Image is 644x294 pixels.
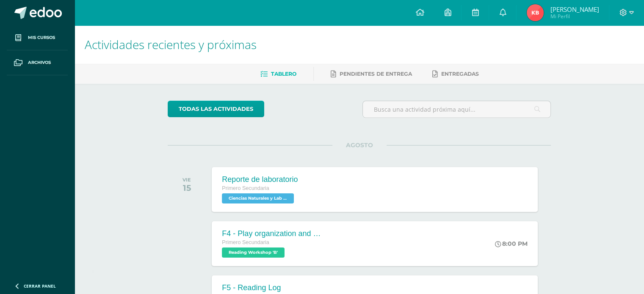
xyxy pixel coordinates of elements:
[28,34,55,41] span: Mis cursos
[550,5,599,14] span: [PERSON_NAME]
[550,13,599,20] span: Mi Perfil
[363,101,550,118] input: Busca una actividad próxima aquí...
[222,283,287,292] div: F5 - Reading Log
[495,240,528,247] div: 8:00 PM
[271,71,296,77] span: Tablero
[182,183,191,193] div: 15
[85,36,257,52] span: Actividades recientes y próximas
[7,25,68,50] a: Mis cursos
[182,177,191,183] div: VIE
[222,229,323,238] div: F4 - Play organization and practice
[527,4,544,21] img: aef296f7f59f5fe484a73ea8902b08f3.png
[24,283,56,289] span: Cerrar panel
[222,175,298,184] div: Reporte de laboratorio
[222,193,294,203] span: Ciencias Naturales y Lab 'B'
[222,185,269,191] span: Primero Secundaria
[441,71,479,77] span: Entregadas
[432,67,479,81] a: Entregadas
[332,141,387,149] span: AGOSTO
[28,59,51,66] span: Archivos
[222,247,285,258] span: Reading Workshop 'B'
[168,101,264,117] a: todas las Actividades
[7,50,68,75] a: Archivos
[260,67,296,81] a: Tablero
[331,67,412,81] a: Pendientes de entrega
[222,239,269,245] span: Primero Secundaria
[340,71,412,77] span: Pendientes de entrega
